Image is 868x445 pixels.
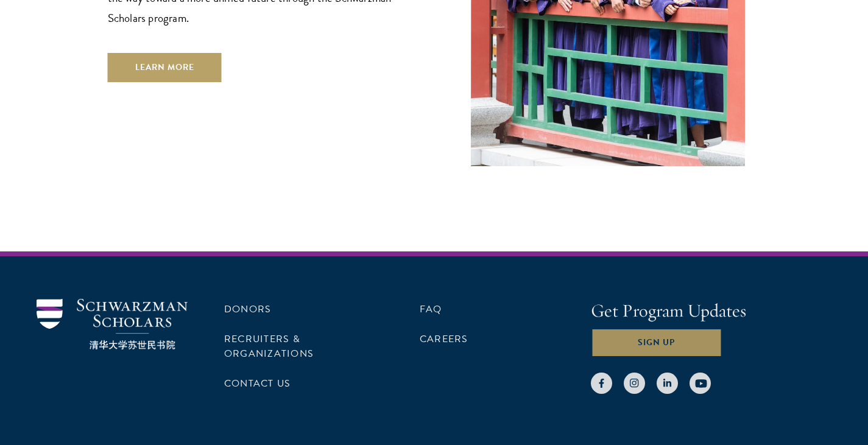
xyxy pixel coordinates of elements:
button: Sign Up [591,328,722,357]
h4: Get Program Updates [591,299,831,323]
a: Recruiters & Organizations [224,332,314,361]
a: Donors [224,302,271,317]
a: Learn More [108,52,222,82]
a: Careers [420,332,468,346]
a: FAQ [420,302,442,317]
img: Schwarzman Scholars [37,299,188,349]
a: Contact Us [224,376,291,391]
